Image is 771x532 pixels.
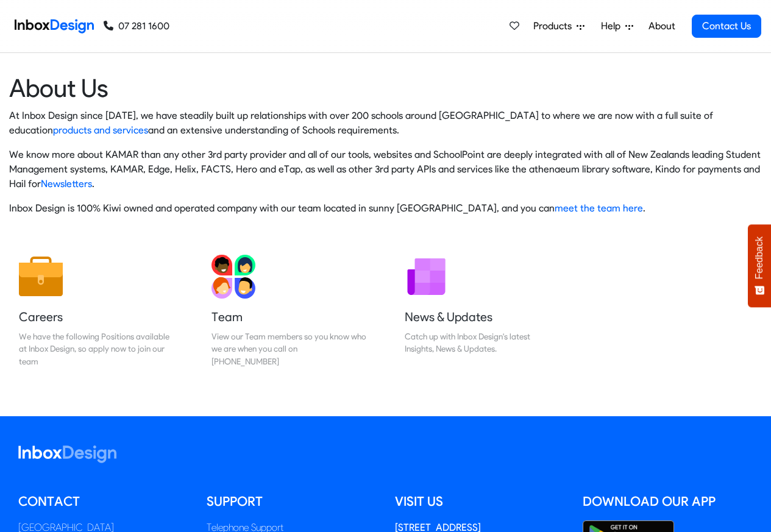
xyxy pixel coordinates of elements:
img: 2022_01_12_icon_newsletter.svg [405,255,449,299]
span: Help [601,19,625,34]
a: Contact Us [692,15,761,38]
h5: Careers [19,308,174,325]
h5: Contact [18,492,188,511]
a: About [645,14,678,38]
h5: Visit us [395,492,565,511]
a: Team View our Team members so you know who we are when you call on [PHONE_NUMBER] [202,245,376,377]
p: Inbox Design is 100% Kiwi owned and operated company with our team located in sunny [GEOGRAPHIC_D... [9,201,762,216]
h5: News & Updates [405,308,560,325]
h5: Download our App [583,492,753,511]
p: At Inbox Design since [DATE], we have steadily built up relationships with over 200 schools aroun... [9,108,762,138]
div: View our Team members so you know who we are when you call on [PHONE_NUMBER] [211,330,366,367]
span: Products [533,19,577,34]
p: We know more about KAMAR than any other 3rd party provider and all of our tools, websites and Sch... [9,147,762,191]
img: logo_inboxdesign_white.svg [18,445,116,463]
img: 2022_01_13_icon_job.svg [19,255,63,299]
heading: About Us [9,73,762,104]
a: 07 281 1600 [104,19,169,34]
button: Feedback - Show survey [748,224,771,307]
h5: Support [207,492,377,511]
a: News & Updates Catch up with Inbox Design's latest Insights, News & Updates. [395,245,569,377]
span: Feedback [754,236,765,279]
h5: Team [211,308,366,325]
a: products and services [53,124,148,136]
a: meet the team here [555,202,643,214]
a: Products [528,14,589,38]
img: 2022_01_13_icon_team.svg [211,255,255,299]
div: We have the following Positions available at Inbox Design, so apply now to join our team [19,330,174,367]
a: Careers We have the following Positions available at Inbox Design, so apply now to join our team [9,245,183,377]
a: Newsletters [41,178,92,190]
a: Help [596,14,638,38]
div: Catch up with Inbox Design's latest Insights, News & Updates. [405,330,560,355]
